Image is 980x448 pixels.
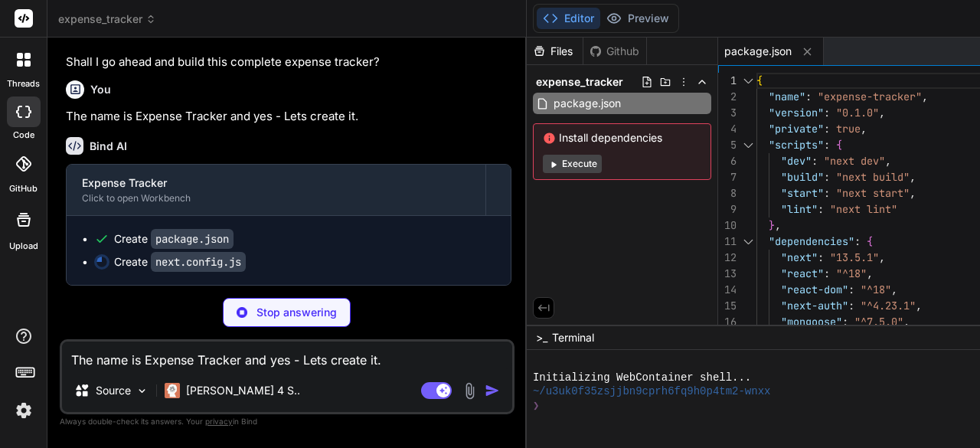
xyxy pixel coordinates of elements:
span: , [910,186,916,200]
span: { [836,138,842,152]
span: "dependencies" [769,234,854,248]
div: 4 [718,121,737,137]
span: "13.5.1" [830,250,879,264]
div: 1 [718,73,737,89]
span: : [824,267,830,280]
span: expense_tracker [58,11,156,27]
span: "^18" [861,283,891,296]
span: , [879,250,885,264]
div: 14 [718,282,737,298]
img: Claude 4 Sonnet [165,383,180,398]
span: , [903,315,910,329]
span: : [848,283,854,296]
div: Click to collapse the range. [738,234,758,250]
label: GitHub [9,182,38,195]
span: "next" [781,250,818,264]
label: code [13,129,34,142]
span: "build" [781,170,824,184]
span: "dev" [781,154,812,168]
h6: Bind AI [90,139,127,154]
span: "mongoose" [781,315,842,329]
span: : [805,90,812,103]
p: Source [96,383,131,398]
div: Create [114,231,234,247]
code: package.json [151,229,234,249]
span: "scripts" [769,138,824,152]
div: Github [583,44,646,59]
span: privacy [205,417,233,426]
div: 9 [718,201,737,217]
div: Files [527,44,583,59]
span: : [818,250,824,264]
span: , [910,170,916,184]
span: "react" [781,267,824,280]
span: "expense-tracker" [818,90,922,103]
label: Upload [9,240,38,253]
div: Click to collapse the range. [738,73,758,89]
div: 11 [718,234,737,250]
span: ~/u3uk0f35zsjjbn9cprh6fq9h0p4tm2-wnxx [533,384,771,399]
span: : [824,186,830,200]
div: 15 [718,298,737,314]
span: , [916,299,922,312]
span: , [922,90,928,103]
div: 6 [718,153,737,169]
span: "^4.23.1" [861,299,916,312]
span: { [867,234,873,248]
div: 10 [718,217,737,234]
div: Create [114,254,246,270]
span: "react-dom" [781,283,848,296]
span: "next build" [836,170,910,184]
p: [PERSON_NAME] 4 S.. [186,383,300,398]
span: "next-auth" [781,299,848,312]
p: Shall I go ahead and build this complete expense tracker? [66,54,511,71]
span: "next lint" [830,202,897,216]
p: Stop answering [256,305,337,320]
div: 2 [718,89,737,105]
img: icon [485,383,500,398]
span: "version" [769,106,824,119]
span: , [867,267,873,280]
span: : [824,170,830,184]
div: 5 [718,137,737,153]
span: "name" [769,90,805,103]
span: package.json [552,94,622,113]
div: 13 [718,266,737,282]
img: settings [11,397,37,423]
span: : [818,202,824,216]
div: 8 [718,185,737,201]
img: Pick Models [136,384,149,397]
div: Click to open Workbench [82,192,470,204]
span: : [848,299,854,312]
span: : [842,315,848,329]
span: , [885,154,891,168]
span: Install dependencies [543,130,701,146]
span: , [879,106,885,119]
span: { [756,74,763,87]
button: Execute [543,155,602,173]
div: 16 [718,314,737,330]
span: "next dev" [824,154,885,168]
span: , [775,218,781,232]
div: 3 [718,105,737,121]
span: : [854,234,861,248]
span: Initializing WebContainer shell... [533,371,751,385]
span: ❯ [533,399,541,414]
span: , [891,283,897,296]
img: attachment [461,382,479,400]
button: Preview [600,8,675,29]
h6: You [90,82,111,97]
div: Click to collapse the range. [738,137,758,153]
span: expense_tracker [536,74,623,90]
label: threads [7,77,40,90]
button: Editor [537,8,600,29]
span: } [769,218,775,232]
span: : [812,154,818,168]
p: The name is Expense Tracker and yes - Lets create it. [66,108,511,126]
div: 7 [718,169,737,185]
span: , [861,122,867,136]
span: package.json [724,44,792,59]
span: true [836,122,861,136]
span: "private" [769,122,824,136]
button: Expense TrackerClick to open Workbench [67,165,485,215]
